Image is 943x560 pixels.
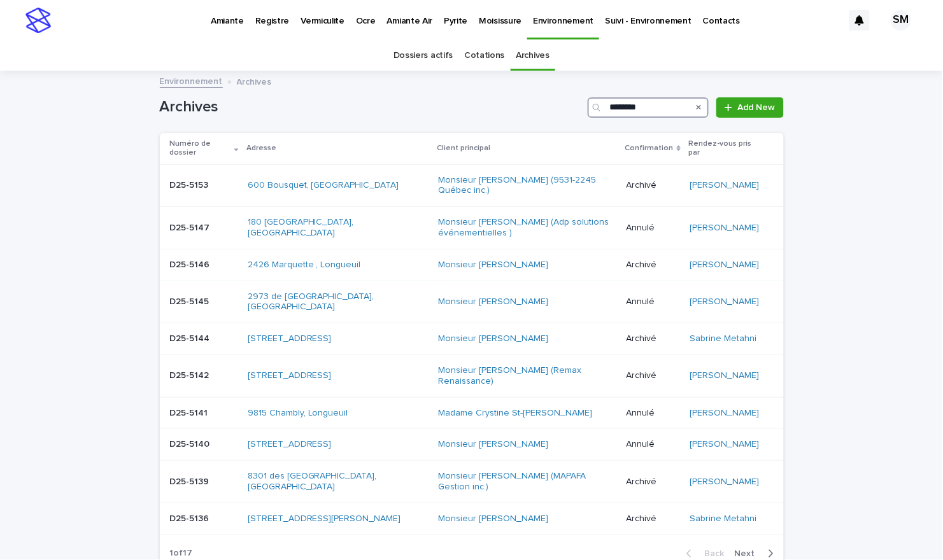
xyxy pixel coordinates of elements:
a: Monsieur [PERSON_NAME] (MAPAFA Gestion inc.) [438,471,616,493]
a: [PERSON_NAME] [690,223,759,234]
p: Adresse [246,141,276,155]
a: Add New [716,97,783,118]
p: Archivé [627,370,679,381]
p: D25-5145 [170,294,212,307]
tr: D25-5144D25-5144 [STREET_ADDRESS] Monsieur [PERSON_NAME] ArchivéSabrine Metahni [160,323,784,355]
span: Next [735,549,763,558]
a: [STREET_ADDRESS] [248,439,332,450]
a: Cotations [464,41,504,71]
a: Monsieur [PERSON_NAME] [438,514,548,524]
p: D25-5153 [170,178,211,191]
a: Monsieur [PERSON_NAME] [438,297,548,307]
a: 8301 des [GEOGRAPHIC_DATA], [GEOGRAPHIC_DATA] [248,471,429,493]
a: Environnement [160,73,223,88]
a: Monsieur [PERSON_NAME] (Adp solutions événementielles ) [438,217,616,239]
p: Annulé [627,223,679,234]
button: Next [730,548,784,559]
tr: D25-5136D25-5136 [STREET_ADDRESS][PERSON_NAME] Monsieur [PERSON_NAME] ArchivéSabrine Metahni [160,503,784,535]
p: D25-5139 [170,474,212,487]
h1: Archives [160,98,583,116]
tr: D25-5142D25-5142 [STREET_ADDRESS] Monsieur [PERSON_NAME] (Remax Renaissance) Archivé[PERSON_NAME] [160,354,784,397]
p: Numéro de dossier [170,137,232,160]
p: D25-5146 [170,257,213,270]
div: SM [891,10,911,31]
img: stacker-logo-s-only.png [25,8,51,33]
a: [STREET_ADDRESS] [248,370,332,381]
a: Sabrine Metahni [690,514,756,524]
tr: D25-5145D25-5145 2973 de [GEOGRAPHIC_DATA], [GEOGRAPHIC_DATA] Monsieur [PERSON_NAME] Annulé[PERSO... [160,281,784,323]
p: Archivé [627,260,679,270]
a: 180 [GEOGRAPHIC_DATA], [GEOGRAPHIC_DATA] [248,217,429,239]
p: Annulé [627,297,679,307]
tr: D25-5141D25-5141 9815 Chambly, Longueuil Madame Crystine St-[PERSON_NAME] Annulé[PERSON_NAME] [160,397,784,429]
a: Monsieur [PERSON_NAME] (9531-2245 Québec inc.) [438,175,616,197]
a: [PERSON_NAME] [690,477,759,487]
a: Sabrine Metahni [690,333,756,344]
button: Back [676,548,730,559]
a: [PERSON_NAME] [690,260,759,270]
p: Confirmation [625,141,674,155]
p: D25-5141 [170,405,211,419]
p: D25-5140 [170,437,213,450]
span: Back [697,549,725,558]
a: [PERSON_NAME] [690,297,759,307]
p: Archivé [627,180,679,191]
a: Madame Crystine St-[PERSON_NAME] [438,408,592,419]
p: D25-5136 [170,511,212,524]
p: Archivé [627,333,679,344]
input: Search [588,97,709,118]
a: [PERSON_NAME] [690,439,759,450]
p: Rendez-vous pris par [688,137,763,160]
a: 600 Bousquet, [GEOGRAPHIC_DATA] [248,180,399,191]
a: 2426 Marquette , Longueuil [248,260,361,270]
a: [STREET_ADDRESS][PERSON_NAME] [248,514,401,524]
tr: D25-5140D25-5140 [STREET_ADDRESS] Monsieur [PERSON_NAME] Annulé[PERSON_NAME] [160,429,784,461]
a: Monsieur [PERSON_NAME] [438,333,548,344]
p: Annulé [627,439,679,450]
tr: D25-5153D25-5153 600 Bousquet, [GEOGRAPHIC_DATA] Monsieur [PERSON_NAME] (9531-2245 Québec inc.) A... [160,164,784,207]
p: D25-5144 [170,331,213,344]
p: Archives [237,74,272,88]
p: D25-5147 [170,220,213,234]
tr: D25-5147D25-5147 180 [GEOGRAPHIC_DATA], [GEOGRAPHIC_DATA] Monsieur [PERSON_NAME] (Adp solutions é... [160,207,784,249]
a: Monsieur [PERSON_NAME] (Remax Renaissance) [438,365,616,387]
a: [PERSON_NAME] [690,180,759,191]
p: D25-5142 [170,368,212,381]
span: Add New [738,103,776,112]
p: Annulé [627,408,679,419]
a: Archives [516,41,550,71]
tr: D25-5146D25-5146 2426 Marquette , Longueuil Monsieur [PERSON_NAME] Archivé[PERSON_NAME] [160,249,784,281]
p: Client principal [437,141,490,155]
a: Monsieur [PERSON_NAME] [438,439,548,450]
p: Archivé [627,477,679,487]
a: [PERSON_NAME] [690,408,759,419]
a: Monsieur [PERSON_NAME] [438,260,548,270]
a: Dossiers actifs [394,41,453,71]
a: [PERSON_NAME] [690,370,759,381]
p: Archivé [627,514,679,524]
a: [STREET_ADDRESS] [248,333,332,344]
a: 2973 de [GEOGRAPHIC_DATA], [GEOGRAPHIC_DATA] [248,291,429,313]
a: 9815 Chambly, Longueuil [248,408,348,419]
tr: D25-5139D25-5139 8301 des [GEOGRAPHIC_DATA], [GEOGRAPHIC_DATA] Monsieur [PERSON_NAME] (MAPAFA Ges... [160,461,784,503]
